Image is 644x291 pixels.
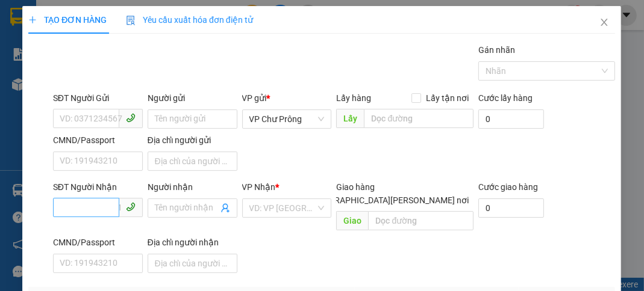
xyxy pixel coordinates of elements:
[337,109,364,128] span: Lấy
[127,16,136,25] img: icon
[249,110,325,128] span: VP Chư Prông
[242,182,276,192] span: VP Nhận
[337,182,375,192] span: Giao hàng
[8,34,66,57] strong: 0931 600 979
[304,194,474,207] span: [GEOGRAPHIC_DATA][PERSON_NAME] nơi
[64,79,155,96] span: VP Chư Prông
[70,34,167,57] strong: 0901 900 568
[53,91,143,105] div: SĐT Người Gửi
[53,236,143,249] div: CMND/Passport
[337,211,369,230] span: Giao
[148,254,237,273] input: Địa chỉ của người nhận
[478,45,515,55] label: Gán nhãn
[148,180,237,194] div: Người nhận
[364,109,474,128] input: Dọc đường
[600,17,610,27] span: close
[148,236,237,249] div: Địa chỉ người nhận
[70,34,146,45] strong: [PERSON_NAME]:
[588,6,622,40] button: Close
[53,180,143,194] div: SĐT Người Nhận
[478,93,533,103] label: Cước lấy hàng
[8,34,44,45] strong: Sài Gòn:
[33,11,150,28] span: ĐỨC ĐẠT GIA LAI
[148,133,237,147] div: Địa chỉ người gửi
[70,58,130,70] strong: 0901 933 179
[28,16,37,24] span: plus
[127,15,254,25] span: Yêu cầu xuất hóa đơn điện tử
[8,58,67,70] strong: 0901 936 968
[421,91,474,105] span: Lấy tận nơi
[28,15,107,25] span: TẠO ĐƠN HÀNG
[478,198,545,218] input: Cước giao hàng
[148,91,237,105] div: Người gửi
[242,91,332,105] div: VP gửi
[220,203,230,213] span: user-add
[478,182,538,192] label: Cước giao hàng
[126,113,136,123] span: phone
[8,79,60,96] span: VP GỬI:
[53,133,143,147] div: CMND/Passport
[148,152,237,171] input: Địa chỉ của người gửi
[369,211,474,230] input: Dọc đường
[126,202,136,212] span: phone
[337,93,372,103] span: Lấy hàng
[478,109,545,129] input: Cước lấy hàng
